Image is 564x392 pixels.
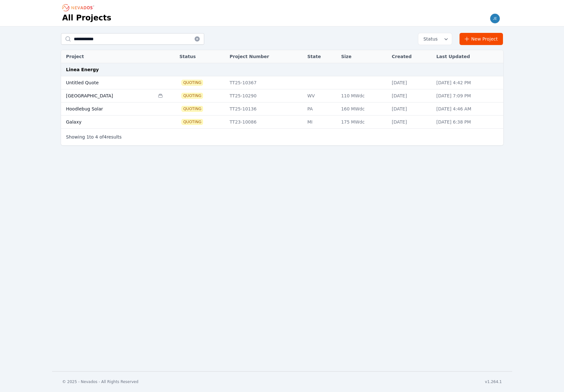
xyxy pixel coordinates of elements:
span: Status [421,36,438,42]
td: Galaxy [61,116,155,129]
td: [DATE] [389,89,433,102]
span: Quoting [182,106,203,111]
img: jeff.webber@lineaenergy.com [490,13,500,24]
td: [DATE] 4:42 PM [433,76,503,89]
a: New Project [460,33,503,45]
td: [DATE] [389,76,433,89]
th: Created [389,50,433,63]
th: State [304,50,338,63]
span: 1 [86,134,89,139]
span: Quoting [182,93,203,98]
th: Project [61,50,155,63]
td: [DATE] 6:38 PM [433,116,503,129]
td: TT25-10136 [227,102,304,116]
td: [DATE] 4:46 AM [433,102,503,116]
td: [GEOGRAPHIC_DATA] [61,89,155,102]
td: Untitled Quote [61,76,155,89]
tr: Untitled QuoteQuotingTT25-10367[DATE][DATE] 4:42 PM [61,76,503,89]
span: 4 [104,134,107,139]
td: [DATE] [389,116,433,129]
td: 110 MWdc [338,89,389,102]
p: Showing to of results [66,134,122,140]
td: TT25-10290 [227,89,304,102]
td: TT25-10367 [227,76,304,89]
td: MI [304,116,338,129]
td: PA [304,102,338,116]
th: Last Updated [433,50,503,63]
td: TT23-10086 [227,116,304,129]
h1: All Projects [62,13,112,23]
tr: GalaxyQuotingTT23-10086MI175 MWdc[DATE][DATE] 6:38 PM [61,116,503,129]
div: v1.264.1 [485,379,502,384]
tr: Hoodlebug SolarQuotingTT25-10136PA160 MWdc[DATE][DATE] 4:46 AM [61,102,503,116]
th: Status [176,50,226,63]
nav: Breadcrumb [62,3,96,13]
td: [DATE] 7:09 PM [433,89,503,102]
span: Quoting [182,80,203,85]
td: 175 MWdc [338,116,389,129]
div: © 2025 - Nevados - All Rights Reserved [62,379,139,384]
td: Linea Energy [61,63,503,76]
td: 160 MWdc [338,102,389,116]
th: Project Number [227,50,304,63]
td: WV [304,89,338,102]
td: [DATE] [389,102,433,116]
span: Quoting [182,119,203,124]
th: Size [338,50,389,63]
tr: [GEOGRAPHIC_DATA]QuotingTT25-10290WV110 MWdc[DATE][DATE] 7:09 PM [61,89,503,102]
span: 4 [95,134,98,139]
td: Hoodlebug Solar [61,102,155,116]
button: Status [418,33,452,45]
